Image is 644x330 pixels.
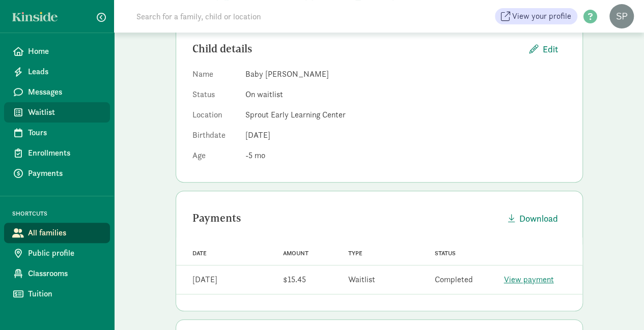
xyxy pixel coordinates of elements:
[4,243,110,263] a: Public profile
[28,147,102,159] span: Enrollments
[192,149,237,166] dt: Age
[4,163,110,184] a: Payments
[283,274,306,286] div: $15.45
[192,274,217,286] div: [DATE]
[4,82,110,102] a: Messages
[495,8,577,24] a: View your profile
[28,86,102,98] span: Messages
[28,66,102,78] span: Leads
[4,41,110,62] a: Home
[245,68,566,80] dd: Baby [PERSON_NAME]
[245,150,265,161] span: -5
[504,274,554,285] a: View payment
[348,274,375,286] div: Waitlist
[192,41,521,57] div: Child details
[130,6,416,26] input: Search for a family, child or location
[519,212,558,225] span: Download
[4,123,110,143] a: Tours
[4,223,110,243] a: All families
[192,88,237,105] dt: Status
[28,267,102,280] span: Classrooms
[435,250,456,257] span: Status
[28,106,102,118] span: Waitlist
[192,129,237,145] dt: Birthdate
[4,263,110,284] a: Classrooms
[192,250,207,257] span: Date
[28,45,102,57] span: Home
[192,210,500,226] div: Payments
[28,167,102,179] span: Payments
[28,247,102,259] span: Public profile
[192,68,237,84] dt: Name
[4,284,110,304] a: Tuition
[245,109,566,121] dd: Sprout Early Learning Center
[435,274,473,286] div: Completed
[245,130,270,140] span: [DATE]
[4,143,110,163] a: Enrollments
[4,62,110,82] a: Leads
[521,38,566,60] button: Edit
[543,42,558,56] span: Edit
[28,227,102,239] span: All families
[283,250,309,257] span: Amount
[348,250,362,257] span: Type
[512,10,571,22] span: View your profile
[28,288,102,300] span: Tuition
[500,207,566,229] button: Download
[245,88,566,101] dd: On waitlist
[28,127,102,139] span: Tours
[192,109,237,125] dt: Location
[4,102,110,123] a: Waitlist
[593,281,644,330] iframe: Chat Widget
